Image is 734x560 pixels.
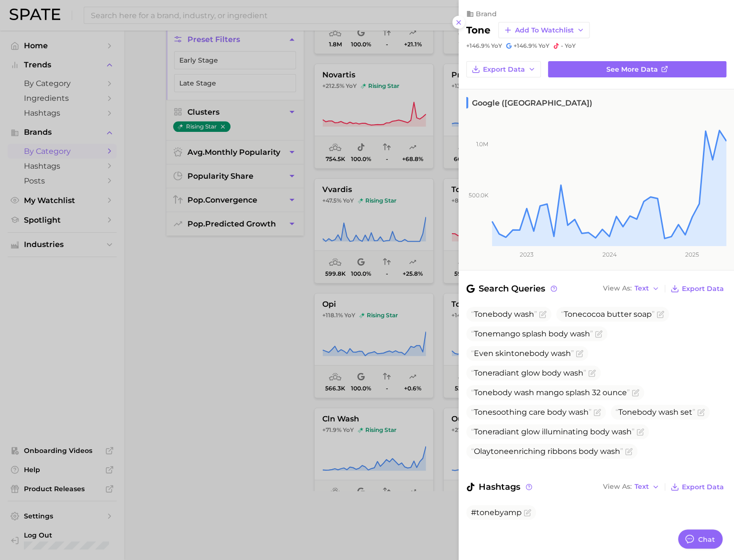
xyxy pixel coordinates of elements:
[682,285,724,293] span: Export Data
[538,42,549,50] span: YoY
[588,369,596,377] button: Flag as miscategorized or irrelevant
[514,42,537,49] span: +146.9%
[601,282,662,295] button: View AsText
[561,310,655,319] span: cocoa butter soap
[657,311,664,318] button: Flag as miscategorized or irrelevant
[474,388,493,397] span: Tone
[615,408,695,417] span: body wash set
[511,349,529,358] span: tone
[471,427,635,436] span: radiant glow illuminating body wash
[466,61,541,77] button: Export Data
[565,42,576,50] span: YoY
[602,251,616,258] tspan: 2024
[632,389,639,397] button: Flag as miscategorized or irrelevant
[466,42,490,49] span: +146.9%
[561,42,563,49] span: -
[603,286,632,291] span: View As
[593,409,601,416] button: Flag as miscategorized or irrelevant
[636,428,644,436] button: Flag as miscategorized or irrelevant
[606,65,658,74] span: See more data
[466,97,592,108] span: Google ([GEOGRAPHIC_DATA])
[515,26,574,34] span: Add to Watchlist
[635,484,649,489] span: Text
[576,350,583,357] button: Flag as miscategorized or irrelevant
[548,61,726,77] a: See more data
[618,408,637,417] span: Tone
[474,368,493,377] span: Tone
[474,310,493,319] span: Tone
[601,481,662,493] button: View AsText
[635,286,649,291] span: Text
[539,311,547,318] button: Flag as miscategorized or irrelevant
[564,310,582,319] span: Tone
[595,330,603,338] button: Flag as miscategorized or irrelevant
[471,408,592,417] span: soothing care body wash
[476,10,497,18] span: brand
[491,42,502,50] span: YoY
[474,329,493,338] span: Tone
[682,483,724,491] span: Export Data
[625,448,633,455] button: Flag as miscategorized or irrelevant
[685,251,699,258] tspan: 2025
[471,447,623,456] span: Olay enriching ribbons body wash
[498,22,590,38] button: Add to Watchlist
[668,480,726,494] button: Export Data
[491,447,509,456] span: tone
[668,282,726,295] button: Export Data
[474,408,493,417] span: Tone
[474,427,493,436] span: Tone
[483,65,525,74] span: Export Data
[471,508,522,517] span: #tonebyamp
[471,388,630,397] span: body wash mango splash 32 ounce
[520,251,534,258] tspan: 2023
[466,282,559,295] span: Search Queries
[603,484,632,489] span: View As
[466,480,534,494] span: Hashtags
[471,310,537,319] span: body wash
[524,509,531,517] button: Flag as miscategorized or irrelevant
[471,329,593,338] span: mango splash body wash
[697,409,705,416] button: Flag as miscategorized or irrelevant
[471,349,574,358] span: Even skin body wash
[466,24,491,36] h2: tone
[471,368,586,377] span: radiant glow body wash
